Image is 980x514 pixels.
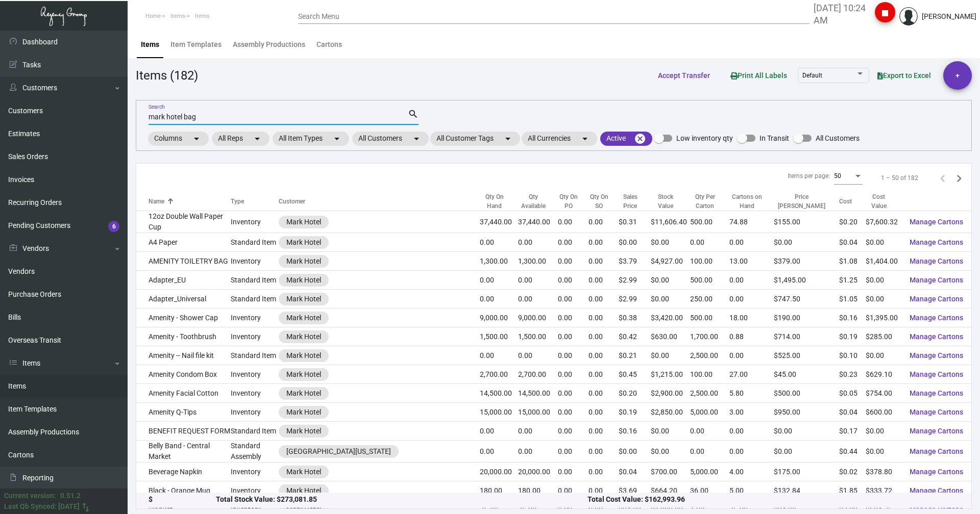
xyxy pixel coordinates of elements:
[619,192,642,211] div: Sales Price
[619,462,651,481] td: $0.04
[866,233,901,252] td: $0.00
[558,309,589,327] td: 0.00
[814,2,867,27] label: [DATE] 10:24 AM
[619,403,651,422] td: $0.19
[518,327,558,346] td: 1,500.00
[774,403,839,422] td: $950.00
[676,132,733,144] span: Low inventory qty
[866,290,901,309] td: $0.00
[866,309,901,327] td: $1,395.00
[943,61,972,90] button: +
[518,290,558,309] td: 0.00
[690,462,730,481] td: 5,000.00
[619,233,651,252] td: $0.00
[901,462,971,481] button: Manage Cartons
[589,192,609,211] div: Qty On SO
[901,290,971,308] button: Manage Cartons
[518,233,558,252] td: 0.00
[589,271,619,290] td: 0.00
[149,197,164,206] div: Name
[558,346,589,365] td: 0.00
[558,192,589,211] div: Qty On PO
[518,441,558,462] td: 0.00
[651,346,690,365] td: $0.00
[651,327,690,346] td: $630.00
[558,422,589,441] td: 0.00
[866,211,901,233] td: $7,600.32
[558,384,589,403] td: 0.00
[558,441,589,462] td: 0.00
[899,7,918,25] img: admin@bootstrapmaster.com
[901,365,971,383] button: Manage Cartons
[589,290,619,309] td: 0.00
[651,271,690,290] td: $0.00
[839,441,866,462] td: $0.44
[286,388,321,399] div: Mark Hotel
[136,309,231,327] td: Amenity - Shower Cap
[910,389,963,397] span: Manage Cartons
[866,327,901,346] td: $285.00
[480,211,519,233] td: 37,440.00
[729,233,774,252] td: 0.00
[286,467,321,477] div: Mark Hotel
[955,61,960,90] span: +
[834,172,841,179] span: 50
[589,462,619,481] td: 0.00
[518,309,558,327] td: 9,000.00
[136,441,231,462] td: Belly Band - Central Market
[774,327,839,346] td: $714.00
[619,211,651,233] td: $0.31
[136,403,231,422] td: Amenity Q-Tips
[352,132,429,146] mat-chip: All Customers
[136,211,231,233] td: 12oz Double Wall Paper Cup
[774,441,839,462] td: $0.00
[480,346,519,365] td: 0.00
[690,384,730,403] td: 2,500.00
[866,462,901,481] td: $378.80
[690,233,730,252] td: 0.00
[589,309,619,327] td: 0.00
[589,327,619,346] td: 0.00
[136,66,198,85] div: Items (182)
[866,271,901,290] td: $0.00
[651,252,690,271] td: $4,927.00
[589,252,619,271] td: 0.00
[729,252,774,271] td: 13.00
[651,365,690,384] td: $1,215.00
[579,133,591,145] mat-icon: arrow_drop_down
[910,332,963,341] span: Manage Cartons
[480,365,519,384] td: 2,700.00
[231,462,279,481] td: Inventory
[286,426,321,436] div: Mark Hotel
[729,346,774,365] td: 0.00
[651,441,690,462] td: $0.00
[231,327,279,346] td: Inventory
[195,13,210,19] span: Items
[910,447,963,455] span: Manage Cartons
[558,462,589,481] td: 0.00
[286,446,391,457] div: [GEOGRAPHIC_DATA][US_STATE]
[839,365,866,384] td: $0.23
[231,197,244,206] div: Type
[619,192,651,211] div: Sales Price
[619,384,651,403] td: $0.20
[589,384,619,403] td: 0.00
[231,403,279,422] td: Inventory
[774,192,830,211] div: Price [PERSON_NAME]
[316,39,342,50] div: Cartons
[788,171,830,181] div: Items per page:
[286,407,321,418] div: Mark Hotel
[522,132,597,146] mat-chip: All Currencies
[834,173,863,180] mat-select: Items per page:
[480,462,519,481] td: 20,000.00
[901,422,971,440] button: Manage Cartons
[866,365,901,384] td: $629.10
[816,132,860,144] span: All Customers
[231,233,279,252] td: Standard Item
[866,192,892,211] div: Cost Value
[690,346,730,365] td: 2,500.00
[619,441,651,462] td: $0.00
[877,71,931,80] span: Export to Excel
[480,309,519,327] td: 9,000.00
[136,290,231,309] td: Adapter_Universal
